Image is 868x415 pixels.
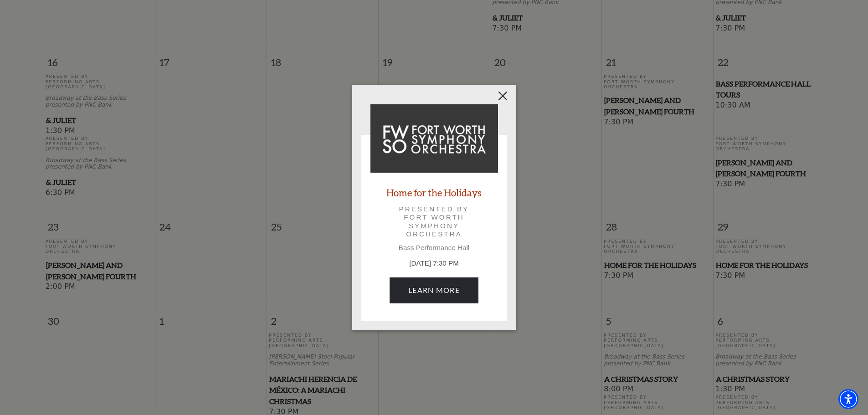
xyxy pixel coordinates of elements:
[370,104,498,173] img: Home for the Holidays
[390,277,478,303] a: November 29, 7:30 PM Learn More
[370,258,498,269] p: [DATE] 7:30 PM
[386,186,482,199] a: Home for the Holidays
[383,205,485,238] p: Presented by Fort Worth Symphony Orchestra
[494,87,511,105] button: Close
[838,389,858,409] div: Accessibility Menu
[370,244,498,252] p: Bass Performance Hall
